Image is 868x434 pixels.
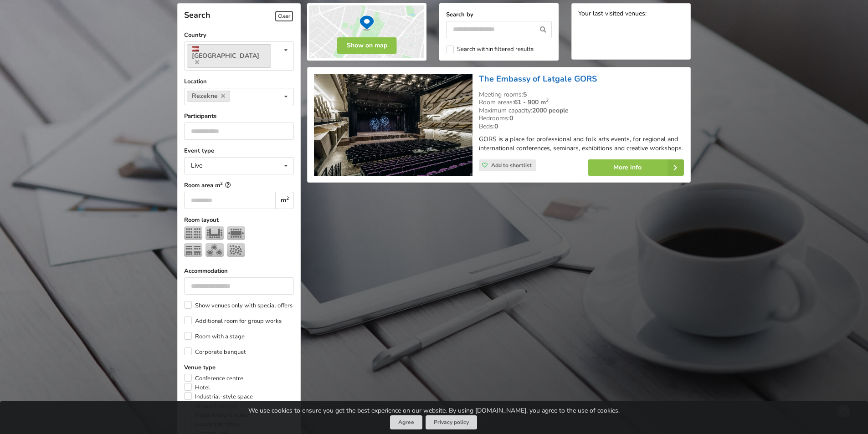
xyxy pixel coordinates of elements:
label: Room with a stage [184,332,245,341]
label: Search within filtered results [446,46,534,53]
label: Hotel [184,383,210,392]
label: Additional room for group works [184,317,282,326]
img: U-shape [205,226,224,240]
div: m [275,192,294,209]
sup: 2 [546,97,549,104]
span: Search [184,10,211,20]
p: GORS is a place for professional and folk arts events, for regional and international conferences... [479,135,684,153]
div: Beds: [479,123,684,131]
label: Search by [446,10,552,19]
div: Meeting rooms: [479,91,684,99]
a: More info [588,159,684,176]
strong: 0 [494,122,498,131]
a: Rezekne [187,91,230,102]
label: Participants [184,112,294,121]
button: Show on map [337,37,397,54]
a: The Embassy of Latgale GORS [479,73,597,84]
span: Clear [275,11,293,21]
label: Show venues only with special offers [184,301,293,310]
a: [GEOGRAPHIC_DATA] [187,44,271,68]
img: Theater [184,226,202,240]
span: Add to shortlist [491,162,532,169]
div: Your last visited venues: [578,10,684,19]
strong: 61 - 900 m [514,98,549,107]
sup: 2 [286,195,289,202]
img: Classroom [184,243,202,257]
div: Bedrooms: [479,114,684,123]
img: Boardroom [227,226,245,240]
label: Conference centre [184,374,243,383]
label: Industrial-style space [184,392,253,401]
label: Corporate banquet [184,347,246,357]
div: Maximum capacity: [479,107,684,115]
label: Location [184,77,294,86]
label: Venue type [184,363,294,372]
img: Conference centre | Rezekne | The Embassy of Latgale GORS [314,74,472,176]
label: Event type [184,146,294,155]
div: Room areas: [479,98,684,107]
sup: 2 [220,180,223,186]
button: Agree [390,415,422,429]
a: Privacy policy [426,415,477,429]
strong: 0 [509,114,513,123]
strong: 2000 people [532,106,569,115]
img: Banquet [205,243,224,257]
strong: 5 [523,90,527,99]
div: Live [191,163,202,169]
label: Accommodation [184,266,294,276]
label: Country [184,31,294,40]
label: Room area m [184,181,294,190]
img: Reception [227,243,245,257]
label: Room layout [184,215,294,225]
img: Show on map [307,3,426,61]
